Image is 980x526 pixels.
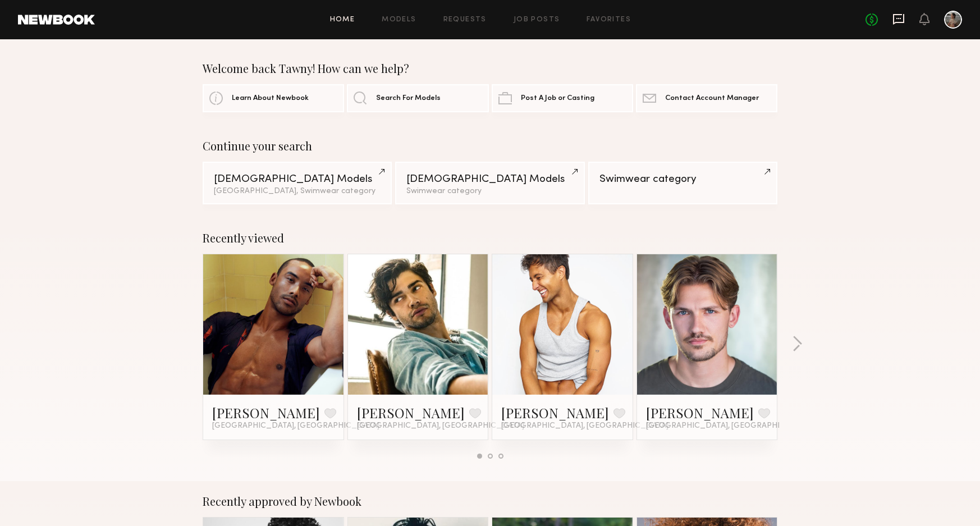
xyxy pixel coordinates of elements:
[521,95,594,102] span: Post A Job or Casting
[443,16,487,24] a: Requests
[347,84,488,112] a: Search For Models
[501,422,668,431] span: [GEOGRAPHIC_DATA], [GEOGRAPHIC_DATA]
[214,174,381,185] div: [DEMOGRAPHIC_DATA] Models
[646,404,754,422] a: [PERSON_NAME]
[357,422,524,431] span: [GEOGRAPHIC_DATA], [GEOGRAPHIC_DATA]
[514,16,560,24] a: Job Posts
[203,162,392,204] a: [DEMOGRAPHIC_DATA] Models[GEOGRAPHIC_DATA], Swimwear category
[203,495,777,508] div: Recently approved by Newbook
[232,95,309,102] span: Learn About Newbook
[501,404,609,422] a: [PERSON_NAME]
[203,231,777,245] div: Recently viewed
[203,139,777,153] div: Continue your search
[212,404,320,422] a: [PERSON_NAME]
[212,422,379,431] span: [GEOGRAPHIC_DATA], [GEOGRAPHIC_DATA]
[406,174,573,185] div: [DEMOGRAPHIC_DATA] Models
[203,84,344,112] a: Learn About Newbook
[395,162,584,204] a: [DEMOGRAPHIC_DATA] ModelsSwimwear category
[587,16,631,24] a: Favorites
[599,174,766,185] div: Swimwear category
[636,84,777,112] a: Contact Account Manager
[376,95,441,102] span: Search For Models
[646,422,813,431] span: [GEOGRAPHIC_DATA], [GEOGRAPHIC_DATA]
[492,84,633,112] a: Post A Job or Casting
[382,16,416,24] a: Models
[330,16,355,24] a: Home
[357,404,465,422] a: [PERSON_NAME]
[203,62,777,75] div: Welcome back Tawny! How can we help?
[588,162,777,204] a: Swimwear category
[665,95,759,102] span: Contact Account Manager
[214,187,381,195] div: [GEOGRAPHIC_DATA], Swimwear category
[406,187,573,195] div: Swimwear category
